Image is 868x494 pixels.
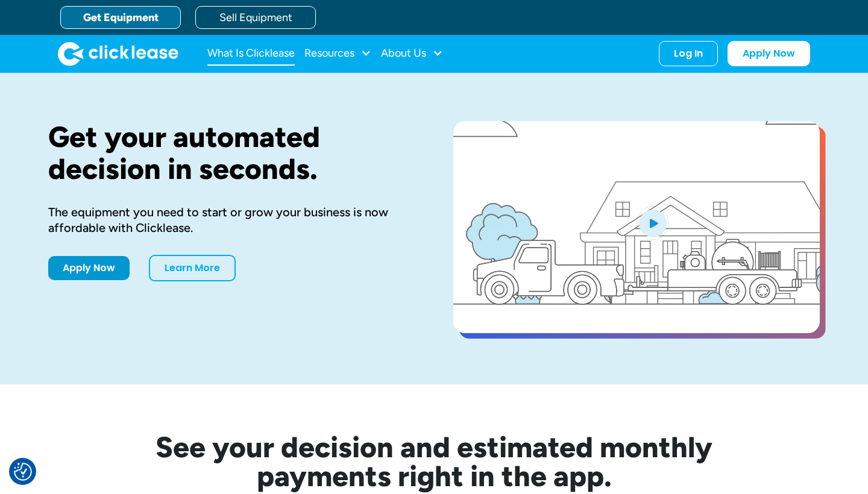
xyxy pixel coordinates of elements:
div: Log In [674,48,703,60]
div: The equipment you need to start or grow your business is now affordable with Clicklease. [48,204,415,236]
h2: See your decision and estimated monthly payments right in the app. [96,433,772,490]
button: Consent Preferences [14,463,32,481]
img: Clicklease logo [58,42,178,66]
div: Resources [304,42,371,66]
a: home [58,42,178,66]
a: What Is Clicklease [207,42,295,66]
a: Apply Now [48,256,130,280]
a: Apply Now [728,41,810,66]
a: Sell Equipment [195,6,316,29]
a: Learn More [149,255,236,281]
a: Get Equipment [60,6,181,29]
img: Blue play button logo on a light blue circular background [637,206,669,240]
img: Revisit consent button [14,463,32,481]
a: open lightbox [453,121,820,333]
div: About Us [381,42,443,66]
h1: Get your automated decision in seconds. [48,121,415,185]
